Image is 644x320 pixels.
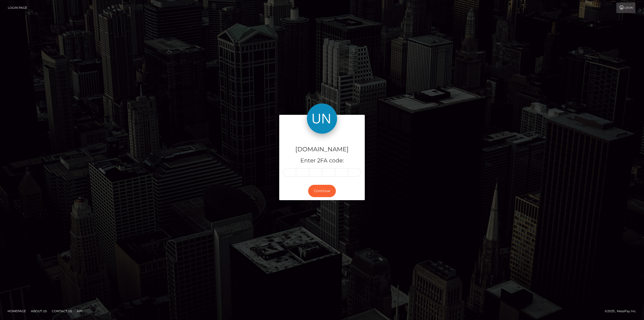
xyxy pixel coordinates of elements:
[308,185,336,197] button: Continue
[283,145,361,154] h4: [DOMAIN_NAME]
[616,3,635,13] a: Login
[283,157,361,165] h5: Enter 2FA code:
[29,307,49,315] a: About Us
[307,103,337,134] img: Unlockt.me
[8,3,27,13] a: Login Page
[75,307,85,315] a: API
[50,307,74,315] a: Contact Us
[6,307,28,315] a: Homepage
[605,308,640,314] div: © 2025 , MassPay Inc.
